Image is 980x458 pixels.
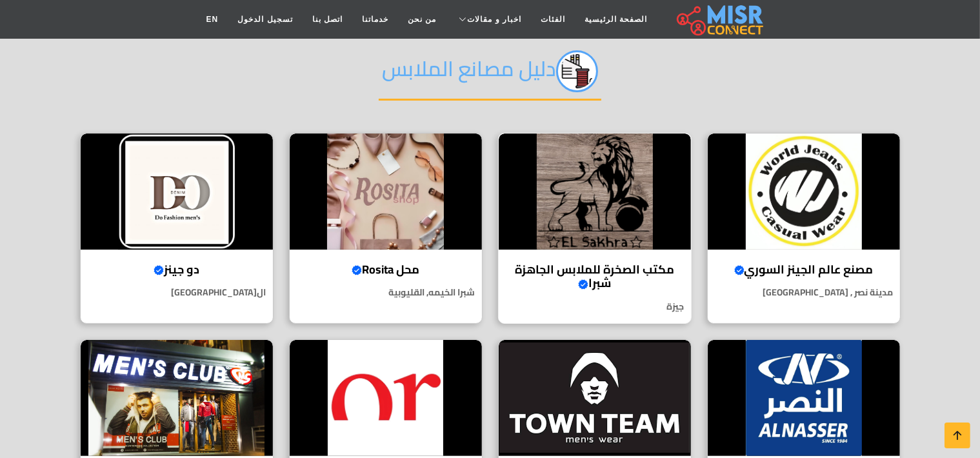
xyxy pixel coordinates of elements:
h4: مكتب الصخرة للملابس الجاهزة شبرا [508,263,681,290]
p: جيزة [499,300,691,314]
a: اخبار و مقالات [446,7,531,32]
a: مكتب الصخرة للملابس الجاهزة شبرا مكتب الصخرة للملابس الجاهزة شبرا جيزة [490,133,699,324]
a: EN [197,7,228,32]
a: محل Rosita محل Rosita شبرا الخيمه, القليوبية [281,133,490,324]
a: خدماتنا [352,7,398,32]
img: شركة النصر [708,340,900,456]
a: الصفحة الرئيسية [575,7,657,32]
h4: دو جينز [90,263,263,277]
img: مصنع تاون تيم للملابس [499,340,691,456]
svg: Verified account [154,265,164,275]
span: اخبار و مقالات [467,14,521,25]
p: ال[GEOGRAPHIC_DATA] [81,286,273,299]
img: مصنع عالم الجينز السوري [708,134,900,250]
a: الفئات [531,7,575,32]
p: مدينة نصر , [GEOGRAPHIC_DATA] [708,286,900,299]
svg: Verified account [734,265,745,275]
img: نادي الرجال (MEN'S CLUB) [81,340,273,456]
svg: Verified account [352,265,362,275]
p: شبرا الخيمه, القليوبية [290,286,482,299]
h4: مصنع عالم الجينز السوري [717,263,890,277]
img: مصنع أور للملابس [290,340,482,456]
img: مكتب الصخرة للملابس الجاهزة شبرا [499,134,691,250]
img: دو جينز [81,134,273,250]
a: من نحن [398,7,446,32]
a: دو جينز دو جينز ال[GEOGRAPHIC_DATA] [72,133,281,324]
h4: محل Rosita [299,263,472,277]
a: مصنع عالم الجينز السوري مصنع عالم الجينز السوري مدينة نصر , [GEOGRAPHIC_DATA] [699,133,908,324]
img: jc8qEEzyi89FPzAOrPPq.png [556,50,598,92]
h2: دليل مصانع الملابس [379,50,601,101]
a: اتصل بنا [303,7,352,32]
img: محل Rosita [290,134,482,250]
a: تسجيل الدخول [228,7,302,32]
img: main.misr_connect [677,3,763,35]
svg: Verified account [578,279,588,290]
